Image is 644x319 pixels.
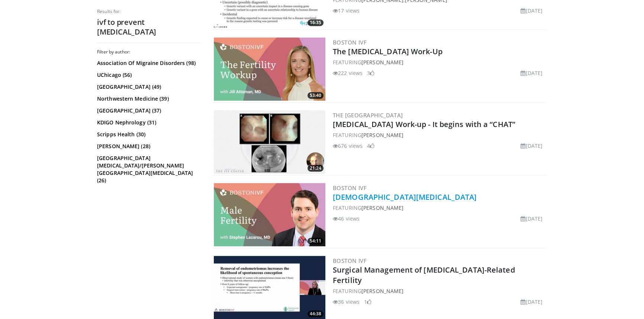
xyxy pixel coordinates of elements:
[333,69,363,77] li: 222 views
[214,110,325,173] img: f2cccd3f-5d93-47f8-aa7d-bf4f1ded1d49.300x170_q85_crop-smart_upscale.jpg
[333,131,545,139] div: FEATURING
[333,184,367,192] a: Boston IVF
[333,287,545,295] div: FEATURING
[361,287,403,294] a: [PERSON_NAME]
[333,7,360,14] li: 17 views
[333,142,363,150] li: 676 views
[97,131,199,138] a: Scripps Health (30)
[333,39,367,46] a: Boston IVF
[214,38,325,101] a: 53:40
[97,9,201,14] p: Results for:
[97,83,199,91] a: [GEOGRAPHIC_DATA] (49)
[333,58,545,66] div: FEATURING
[97,119,199,126] a: KDIGO Nephrology (31)
[333,204,545,212] div: FEATURING
[333,215,360,222] li: 46 views
[97,49,201,55] h3: Filter by author:
[361,204,403,211] a: [PERSON_NAME]
[97,95,199,102] a: Northwestern Medicine (39)
[307,310,323,317] span: 44:38
[97,143,199,150] a: [PERSON_NAME] (28)
[97,154,199,184] a: [GEOGRAPHIC_DATA][MEDICAL_DATA]/[PERSON_NAME][GEOGRAPHIC_DATA][MEDICAL_DATA] (26)
[521,142,542,150] li: [DATE]
[364,298,371,306] li: 1
[307,19,323,26] span: 16:35
[214,183,325,246] img: fabf7882-5431-49d3-8218-67506159b575.jpg.300x170_q85_crop-smart_upscale.jpg
[97,17,201,37] h2: ivf to prevent [MEDICAL_DATA]
[333,192,477,202] a: [DEMOGRAPHIC_DATA][MEDICAL_DATA]
[361,59,403,66] a: [PERSON_NAME]
[521,69,542,77] li: [DATE]
[97,71,199,79] a: UChicago (56)
[367,142,374,150] li: 4
[367,69,374,77] li: 3
[214,256,325,319] img: 4b59026b-b7f3-424c-b7be-6bca694cca40.300x170_q85_crop-smart_upscale.jpg
[97,107,199,114] a: [GEOGRAPHIC_DATA] (37)
[333,265,515,285] a: Surgical Management of [MEDICAL_DATA]-Related Fertility
[361,131,403,139] a: [PERSON_NAME]
[214,38,325,101] img: e8618b31-8e42-42e6-bd5f-d73bff862f6c.jpg.300x170_q85_crop-smart_upscale.jpg
[333,46,442,56] a: The [MEDICAL_DATA] Work-Up
[333,119,515,129] a: [MEDICAL_DATA] Work-up - It begins with a “CHAT”
[214,110,325,173] a: 21:24
[307,165,323,172] span: 21:24
[521,7,542,14] li: [DATE]
[214,256,325,319] a: 44:38
[333,111,403,119] a: The [GEOGRAPHIC_DATA]
[333,298,360,306] li: 36 views
[97,59,199,67] a: Association Of Migraine Disorders (98)
[333,257,367,264] a: Boston IVF
[307,92,323,99] span: 53:40
[214,183,325,246] a: 54:11
[521,298,542,306] li: [DATE]
[521,215,542,222] li: [DATE]
[307,238,323,244] span: 54:11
